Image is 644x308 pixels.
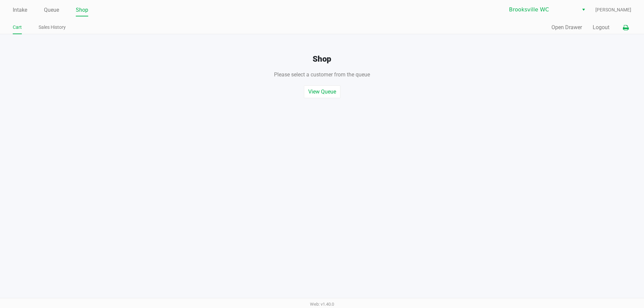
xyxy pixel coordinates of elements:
[44,5,59,15] a: Queue
[579,4,588,16] button: Select
[13,23,22,32] a: Cart
[593,23,609,32] button: Logout
[509,6,575,14] span: Brooksville WC
[13,5,27,15] a: Intake
[304,85,340,98] button: View Queue
[39,23,66,32] a: Sales History
[76,5,88,15] a: Shop
[310,302,334,307] span: Web: v1.40.0
[551,23,582,32] button: Open Drawer
[274,71,370,78] span: Please select a customer from the queue
[595,6,631,13] span: [PERSON_NAME]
